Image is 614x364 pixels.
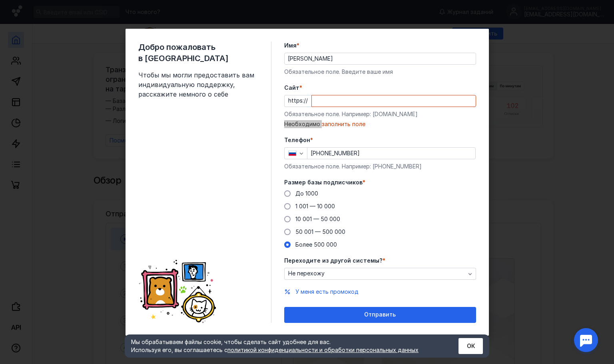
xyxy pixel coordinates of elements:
span: Имя [284,42,297,49]
div: Необходимо заполнить поле [284,120,476,128]
span: Добро пожаловать в [GEOGRAPHIC_DATA] [138,42,258,64]
div: Обязательное поле. Например: [DOMAIN_NAME] [284,110,476,118]
button: Не перехожу [284,268,476,280]
span: Cайт [284,84,299,92]
span: 10 001 — 50 000 [295,216,340,222]
span: Более 500 000 [295,241,337,248]
span: Чтобы мы могли предоставить вам индивидуальную поддержку, расскажите немного о себе [138,70,258,99]
span: Отправить [364,311,396,318]
div: Мы обрабатываем файлы cookie, чтобы сделать сайт удобнее для вас. Используя его, вы соглашаетесь c [131,338,439,354]
span: 1 001 — 10 000 [295,203,335,210]
span: Переходите из другой системы? [284,257,383,265]
span: 50 001 — 500 000 [295,228,345,235]
div: Обязательное поле. Например: [PHONE_NUMBER] [284,162,476,170]
a: политикой конфиденциальности и обработки персональных данных [227,346,419,353]
button: Отправить [284,307,476,323]
button: У меня есть промокод [295,288,359,296]
div: Обязательное поле. Введите ваше имя [284,68,476,76]
span: Не перехожу [288,270,325,277]
span: До 1000 [295,190,318,197]
button: ОК [459,338,483,354]
span: У меня есть промокод [295,288,359,295]
span: Телефон [284,136,310,144]
span: Размер базы подписчиков [284,178,363,186]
